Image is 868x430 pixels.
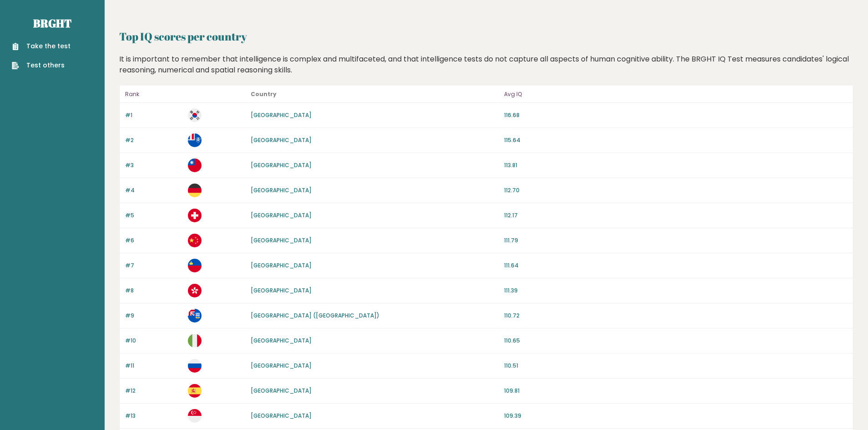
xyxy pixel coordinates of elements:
a: [GEOGRAPHIC_DATA] [251,412,312,420]
img: ru.svg [188,359,202,373]
p: 116.68 [504,111,848,119]
p: #2 [125,136,182,144]
a: Take the test [12,41,71,51]
a: [GEOGRAPHIC_DATA] [251,236,312,244]
img: tw.svg [188,159,202,172]
p: Avg IQ [504,89,848,100]
a: [GEOGRAPHIC_DATA] [251,161,312,169]
p: #5 [125,211,182,220]
p: 110.72 [504,312,848,320]
h2: Top IQ scores per country [119,28,853,45]
a: [GEOGRAPHIC_DATA] [251,261,312,269]
p: 109.81 [504,387,848,395]
p: 109.39 [504,412,848,420]
img: es.svg [188,384,202,398]
a: [GEOGRAPHIC_DATA] [251,136,312,144]
p: 115.64 [504,136,848,144]
p: #4 [125,186,182,195]
p: #12 [125,387,182,395]
a: [GEOGRAPHIC_DATA] ([GEOGRAPHIC_DATA]) [251,312,379,319]
p: #7 [125,261,182,270]
p: #9 [125,312,182,320]
a: [GEOGRAPHIC_DATA] [251,186,312,194]
p: #3 [125,161,182,169]
p: 113.81 [504,161,848,169]
b: Country [251,90,277,98]
p: #8 [125,287,182,295]
p: #10 [125,337,182,345]
a: Test others [12,61,71,70]
img: kr.svg [188,108,202,122]
p: #11 [125,362,182,370]
a: [GEOGRAPHIC_DATA] [251,362,312,369]
p: 111.79 [504,236,848,245]
img: ch.svg [188,209,202,222]
img: cn.svg [188,234,202,247]
p: 111.64 [504,261,848,270]
p: 112.17 [504,211,848,220]
p: 112.70 [504,186,848,195]
p: 111.39 [504,287,848,295]
a: [GEOGRAPHIC_DATA] [251,287,312,294]
div: It is important to remember that intelligence is complex and multifaceted, and that intelligence ... [116,54,857,76]
p: #1 [125,111,182,119]
img: it.svg [188,334,202,348]
p: #13 [125,412,182,420]
img: hk.svg [188,284,202,297]
p: 110.65 [504,337,848,345]
img: fk.svg [188,309,202,322]
img: tf.svg [188,133,202,147]
a: [GEOGRAPHIC_DATA] [251,387,312,394]
p: Rank [125,89,182,100]
img: de.svg [188,184,202,197]
p: #6 [125,236,182,245]
a: [GEOGRAPHIC_DATA] [251,111,312,119]
p: 110.51 [504,362,848,370]
a: Brght [33,16,71,31]
img: li.svg [188,259,202,272]
a: [GEOGRAPHIC_DATA] [251,337,312,344]
a: [GEOGRAPHIC_DATA] [251,211,312,219]
img: sg.svg [188,409,202,423]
